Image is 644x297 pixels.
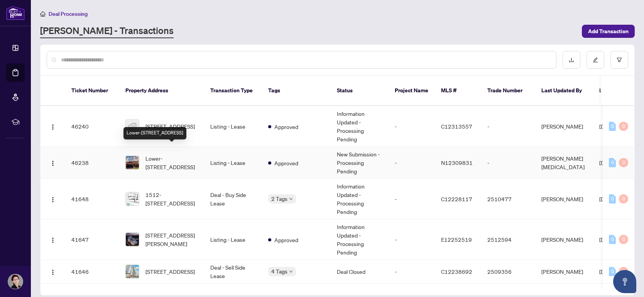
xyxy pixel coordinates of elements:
button: Logo [47,265,59,278]
span: 4 Tags [271,267,287,276]
span: [STREET_ADDRESS] [145,267,195,276]
span: C12238692 [441,268,472,275]
td: - [481,106,535,147]
span: download [569,57,574,63]
td: Deal - Sell Side Lease [204,260,262,283]
button: Add Transaction [582,25,635,38]
button: download [563,51,580,69]
td: - [389,179,435,219]
td: 2510477 [481,179,535,219]
th: Transaction Type [204,76,262,106]
div: 0 [619,235,628,244]
td: 46238 [65,147,119,179]
th: Project Name [389,76,435,106]
img: Profile Icon [8,274,23,289]
span: filter [617,57,622,63]
button: Logo [47,193,59,205]
a: [PERSON_NAME] - Transactions [40,24,174,38]
td: - [481,147,535,179]
div: 0 [619,267,628,276]
button: filter [610,51,628,69]
button: Open asap [613,270,636,293]
th: Property Address [119,76,204,106]
th: Tags [262,76,331,106]
td: [PERSON_NAME][MEDICAL_DATA] [535,147,593,179]
td: Listing - Lease [204,219,262,260]
span: N12309831 [441,159,473,166]
td: [PERSON_NAME] [535,179,593,219]
td: - [389,219,435,260]
td: [PERSON_NAME] [535,219,593,260]
img: thumbnail-img [126,233,139,246]
img: Logo [50,197,56,203]
td: - [389,260,435,283]
button: Logo [47,233,59,246]
span: [DATE] [599,195,616,202]
td: 46240 [65,106,119,147]
td: Information Updated - Processing Pending [331,219,389,260]
img: Logo [50,269,56,275]
td: 41647 [65,219,119,260]
div: 0 [609,235,616,244]
td: Information Updated - Processing Pending [331,179,389,219]
span: E12252519 [441,236,472,243]
span: [DATE] [599,236,616,243]
th: Last Updated By [535,76,593,106]
span: Approved [274,159,298,167]
td: Deal - Buy Side Lease [204,179,262,219]
span: [STREET_ADDRESS] [145,122,195,131]
th: Trade Number [481,76,535,106]
img: Logo [50,237,56,243]
span: [STREET_ADDRESS][PERSON_NAME] [145,231,198,248]
button: Logo [47,156,59,169]
td: Listing - Lease [204,147,262,179]
div: 0 [609,158,616,167]
td: - [389,106,435,147]
span: Deal Processing [49,10,88,17]
img: thumbnail-img [126,192,139,205]
button: Logo [47,120,59,132]
div: 0 [609,122,616,131]
span: 1512-[STREET_ADDRESS] [145,190,198,207]
td: [PERSON_NAME] [535,106,593,147]
td: New Submission - Processing Pending [331,147,389,179]
td: 2512594 [481,219,535,260]
td: Listing - Lease [204,106,262,147]
div: 0 [619,158,628,167]
th: Status [331,76,389,106]
div: 0 [619,122,628,131]
img: Logo [50,160,56,166]
span: edit [593,57,598,63]
div: 0 [619,194,628,204]
div: 0 [609,194,616,204]
td: [PERSON_NAME] [535,260,593,283]
span: [DATE] [599,268,616,275]
td: Deal Closed [331,260,389,283]
span: [DATE] [599,123,616,130]
img: thumbnail-img [126,120,139,133]
img: thumbnail-img [126,156,139,169]
span: Approved [274,236,298,244]
span: [DATE] [599,159,616,166]
td: 41648 [65,179,119,219]
th: MLS # [435,76,481,106]
img: thumbnail-img [126,265,139,278]
span: C12313557 [441,123,472,130]
span: down [289,270,293,273]
button: edit [587,51,604,69]
th: Ticket Number [65,76,119,106]
span: down [289,197,293,201]
div: 0 [609,267,616,276]
span: Add Transaction [588,25,629,37]
img: Logo [50,124,56,130]
span: Lower-[STREET_ADDRESS] [145,154,198,171]
td: Information Updated - Processing Pending [331,106,389,147]
img: logo [6,6,25,20]
span: 2 Tags [271,194,287,203]
td: - [389,147,435,179]
span: home [40,11,46,17]
span: Approved [274,122,298,131]
td: 2509356 [481,260,535,283]
td: 41646 [65,260,119,283]
span: C12228117 [441,195,472,202]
